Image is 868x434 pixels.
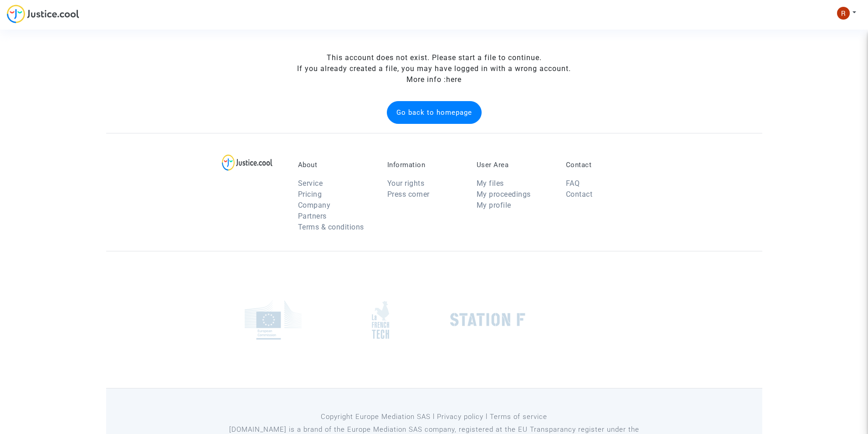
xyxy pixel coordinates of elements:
a: FAQ [566,179,580,188]
a: Contact [566,190,593,199]
button: Go back to homepage [387,101,482,124]
a: Terms & conditions [298,223,364,231]
a: My proceedings [477,190,531,199]
a: here [446,75,462,84]
p: About [298,161,374,169]
a: Partners [298,212,327,220]
span: This account does not exist. Please start a file to continue. [327,53,542,62]
p: Copyright Europe Mediation SAS l Privacy policy l Terms of service [226,411,642,423]
img: europe_commision.png [245,300,302,340]
a: Service [298,179,323,188]
img: french_tech.png [372,301,389,339]
a: My files [477,179,504,188]
span: More info : [406,75,462,84]
img: logo-lg.svg [222,154,272,171]
a: Go back to homepage [386,102,483,111]
img: stationf.png [450,313,525,327]
p: Information [387,161,463,169]
span: If you already created a file, you may have logged in with a wrong account. [297,64,571,73]
img: ACg8ocLxoySEhl66bxzYhfdgTOe2RjtFdq3ye7Q00saFqVtdH7Sp0Q=s96-c [837,7,850,20]
img: jc-logo.svg [7,5,79,23]
a: My profile [477,201,511,209]
p: Contact [566,161,642,169]
a: Pricing [298,190,322,199]
p: User Area [477,161,552,169]
a: Press corner [387,190,430,199]
a: Your rights [387,179,425,188]
a: Company [298,201,331,209]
